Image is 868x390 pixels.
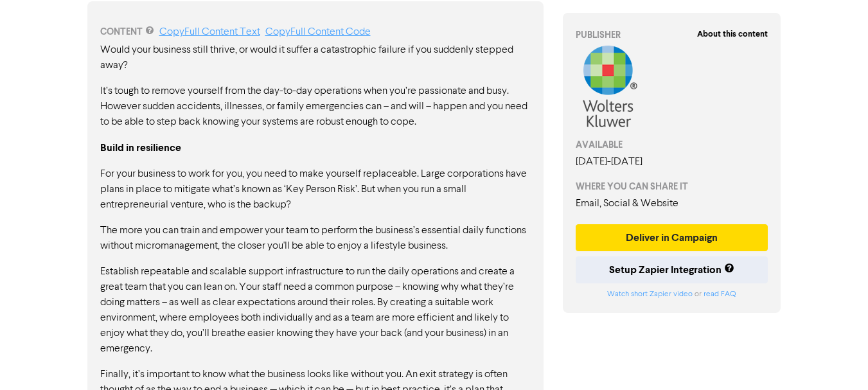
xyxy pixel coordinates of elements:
div: CONTENT [100,24,531,40]
iframe: Chat Widget [804,328,868,390]
p: It’s tough to remove yourself from the day-to-day operations when you’re passionate and busy. How... [100,84,531,130]
a: Watch short Zapier video [607,290,693,298]
a: Copy Full Content Code [265,27,371,37]
p: The more you can train and empower your team to perform the business’s essential daily functions ... [100,223,531,254]
a: read FAQ [704,290,736,298]
div: [DATE] - [DATE] [576,154,768,170]
div: AVAILABLE [576,138,768,152]
a: Copy Full Content Text [159,27,260,37]
div: or [576,288,768,300]
div: WHERE YOU CAN SHARE IT [576,180,768,193]
button: Deliver in Campaign [576,224,768,251]
strong: About this content [697,29,768,39]
div: PUBLISHER [576,28,768,42]
div: Email, Social & Website [576,196,768,211]
p: For your business to work for you, you need to make yourself replaceable. Large corporations have... [100,166,531,213]
strong: Build in resilience [100,141,181,154]
p: Would your business still thrive, or would it suffer a catastrophic failure if you suddenly stepp... [100,42,531,73]
p: Establish repeatable and scalable support infrastructure to run the daily operations and create a... [100,264,531,357]
button: Setup Zapier Integration [576,256,768,283]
